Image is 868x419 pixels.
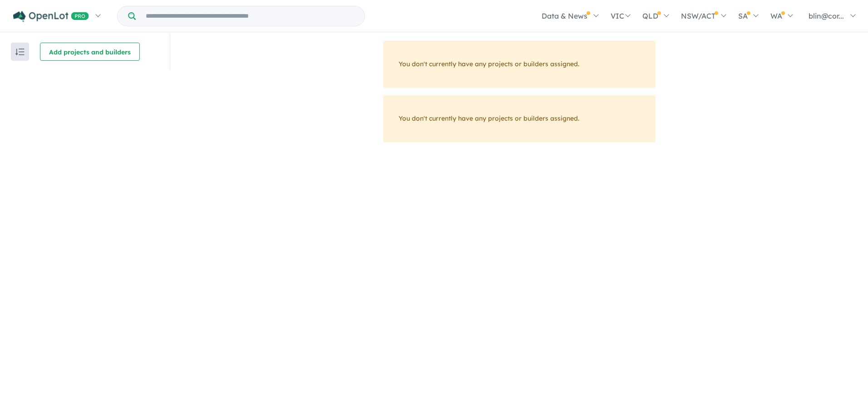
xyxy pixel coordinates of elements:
span: blin@cor... [809,11,844,20]
img: sort.svg [15,49,25,55]
div: You don't currently have any projects or builders assigned. [383,95,656,142]
img: Openlot PRO Logo White [13,11,89,22]
button: Add projects and builders [40,43,140,61]
div: You don't currently have any projects or builders assigned. [383,41,656,88]
input: Try estate name, suburb, builder or developer [138,6,363,26]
